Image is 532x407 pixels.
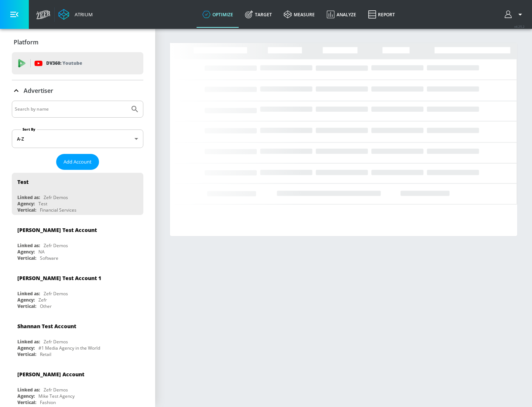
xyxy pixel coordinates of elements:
[17,207,36,213] div: Vertical:
[17,290,40,297] div: Linked as:
[362,1,401,28] a: Report
[62,59,82,67] p: Youtube
[38,249,45,255] div: NA
[17,399,36,406] div: Vertical:
[17,255,36,261] div: Vertical:
[21,127,37,132] label: Sort By
[44,339,68,345] div: Zefr Demos
[12,221,143,263] div: [PERSON_NAME] Test AccountLinked as:Zefr DemosAgency:NAVertical:Software
[17,339,40,345] div: Linked as:
[17,387,40,393] div: Linked as:
[278,1,321,28] a: measure
[17,345,35,351] div: Agency:
[17,242,40,249] div: Linked as:
[17,351,36,357] div: Vertical:
[12,129,143,148] div: A-Z
[12,173,143,215] div: TestLinked as:Zefr DemosAgency:TestVertical:Financial Services
[197,1,239,28] a: optimize
[321,1,362,28] a: Analyze
[40,255,58,261] div: Software
[40,207,76,213] div: Financial Services
[56,154,99,170] button: Add Account
[17,393,35,399] div: Agency:
[46,59,82,67] p: DV360:
[12,317,143,359] div: Shannan Test AccountLinked as:Zefr DemosAgency:#1 Media Agency in the WorldVertical:Retail
[17,303,36,309] div: Vertical:
[17,297,35,303] div: Agency:
[72,11,93,18] div: Atrium
[44,387,68,393] div: Zefr Demos
[12,269,143,311] div: [PERSON_NAME] Test Account 1Linked as:Zefr DemosAgency:ZefrVertical:Other
[239,1,278,28] a: Target
[38,393,75,399] div: Mike Test Agency
[44,194,68,201] div: Zefr Demos
[24,87,53,95] p: Advertiser
[38,345,100,351] div: #1 Media Agency in the World
[58,9,93,20] a: Atrium
[17,323,76,330] div: Shannan Test Account
[17,178,28,185] div: Test
[38,297,47,303] div: Zefr
[12,32,143,53] div: Platform
[514,24,525,28] span: v 4.25.2
[17,275,101,282] div: [PERSON_NAME] Test Account 1
[17,201,35,207] div: Agency:
[44,242,68,249] div: Zefr Demos
[64,158,92,166] span: Add Account
[44,290,68,297] div: Zefr Demos
[12,80,143,101] div: Advertiser
[17,249,35,255] div: Agency:
[38,201,47,207] div: Test
[40,399,56,406] div: Fashion
[12,52,143,74] div: DV360: Youtube
[17,226,97,233] div: [PERSON_NAME] Test Account
[15,104,127,114] input: Search by name
[17,194,40,201] div: Linked as:
[17,371,84,378] div: [PERSON_NAME] Account
[40,351,51,357] div: Retail
[40,303,52,309] div: Other
[14,38,38,46] p: Platform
